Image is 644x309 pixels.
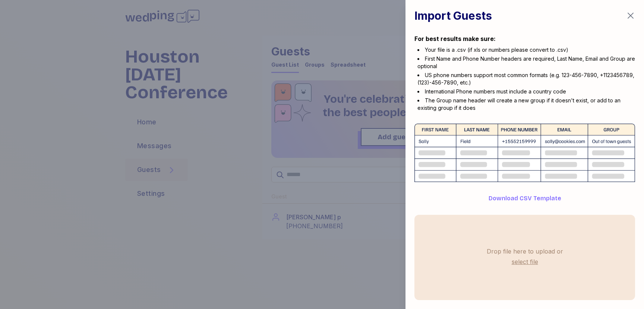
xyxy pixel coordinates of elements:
li: International Phone numbers must include a country code [417,88,635,95]
li: First Name and Phone Number headers are required, Last Name, Email and Group are optional [417,55,635,70]
span: Download CSV Template [489,194,561,203]
div: For best results make sure: [414,34,635,43]
li: Your file is a .csv (if xls or numbers please convert to .csv) [417,46,635,54]
label: select file [510,256,540,268]
img: ContactFormatExample.png [414,124,635,182]
button: Download CSV Template [414,194,635,203]
li: The Group name header will create a new group if it doesn't exist, or add to an existing group if... [417,97,635,112]
div: Drop file here to upload or [487,247,563,256]
h1: Import Guests [414,9,492,22]
li: US phone numbers support most common formats (e.g. 123-456-7890, +1123456789, (123)-456-7890, etc.) [417,71,635,86]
